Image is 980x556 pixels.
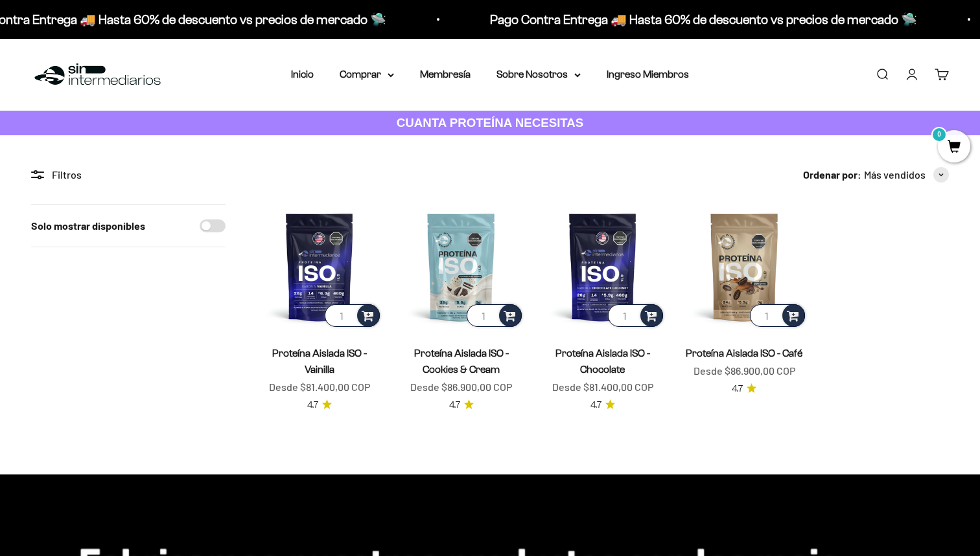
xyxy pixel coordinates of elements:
button: Más vendidos [864,166,949,183]
span: Más vendidos [864,166,926,183]
a: Proteína Aislada ISO - Vainilla [272,348,367,375]
a: 4.74.7 de 5.0 estrellas [732,382,756,396]
mark: 0 [931,127,947,142]
a: 4.74.7 de 5.0 estrellas [590,398,615,412]
a: 0 [938,140,970,155]
p: Pago Contra Entrega 🚚 Hasta 60% de descuento vs precios de mercado 🛸 [484,9,911,30]
a: Ingreso Miembros [607,69,689,80]
a: Membresía [420,69,471,80]
a: 4.74.7 de 5.0 estrellas [449,398,474,412]
span: Ordenar por: [803,166,861,183]
sale-price: Desde $81.400,00 COP [269,379,370,395]
span: 4.7 [307,398,318,412]
summary: Sobre Nosotros [496,66,581,83]
a: Inicio [291,69,314,80]
sale-price: Desde $81.400,00 COP [552,379,653,395]
summary: Comprar [340,66,394,83]
sale-price: Desde $86.900,00 COP [694,362,795,379]
a: Proteína Aislada ISO - Chocolate [555,348,650,375]
span: 4.7 [449,398,460,412]
a: Proteína Aislada ISO - Café [686,348,802,359]
div: Filtros [31,166,226,183]
label: Solo mostrar disponibles [31,217,145,234]
span: 4.7 [732,382,743,396]
span: 4.7 [590,398,601,412]
sale-price: Desde $86.900,00 COP [410,379,512,395]
a: 4.74.7 de 5.0 estrellas [307,398,332,412]
a: Proteína Aislada ISO - Cookies & Cream [414,348,509,375]
strong: CUANTA PROTEÍNA NECESITAS [397,116,584,129]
